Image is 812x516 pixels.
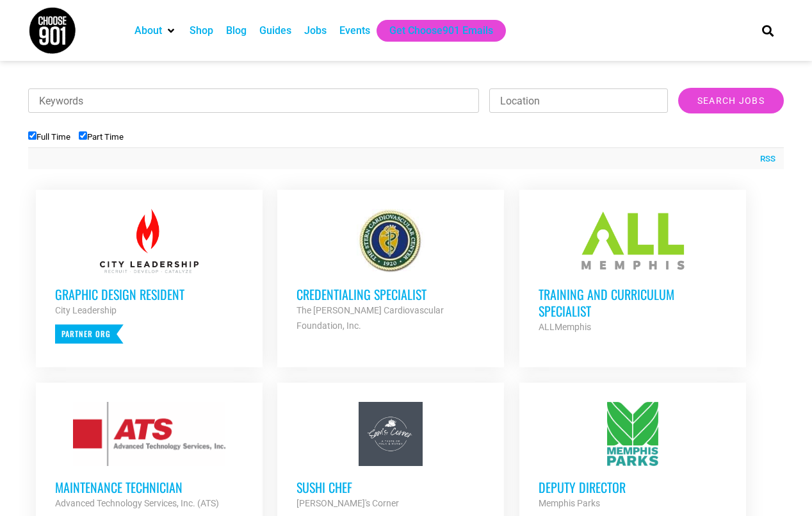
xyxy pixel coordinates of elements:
input: Keywords [28,88,479,113]
div: About [128,20,183,42]
h3: Graphic Design Resident [55,286,243,303]
h3: Sushi Chef [296,479,485,495]
a: Blog [226,23,247,38]
a: Shop [190,23,213,38]
a: Guides [259,23,291,38]
a: Events [339,23,370,38]
h3: Credentialing Specialist [296,286,485,303]
h3: Training and Curriculum Specialist [539,286,727,319]
label: Part Time [79,132,124,142]
p: Partner Org [55,324,124,344]
a: RSS [754,153,775,165]
input: Search Jobs [678,88,784,113]
nav: Main nav [128,20,740,42]
input: Full Time [28,131,37,140]
h3: Maintenance Technician [55,479,243,495]
a: About [134,23,162,38]
a: Training and Curriculum Specialist ALLMemphis [519,190,746,354]
strong: City Leadership [55,305,117,315]
strong: Advanced Technology Services, Inc. (ATS) [55,498,219,508]
strong: [PERSON_NAME]'s Corner [296,498,399,508]
div: Search [758,20,779,41]
h3: Deputy Director [539,479,727,495]
a: Graphic Design Resident City Leadership Partner Org [36,190,263,363]
input: Part Time [79,131,87,140]
a: Credentialing Specialist The [PERSON_NAME] Cardiovascular Foundation, Inc. [277,190,504,353]
label: Full Time [28,132,70,142]
input: Location [489,88,668,113]
strong: Memphis Parks [539,498,600,508]
strong: ALLMemphis [539,322,591,332]
strong: The [PERSON_NAME] Cardiovascular Foundation, Inc. [296,305,444,331]
a: Get Choose901 Emails [389,23,493,38]
a: Jobs [304,23,327,38]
